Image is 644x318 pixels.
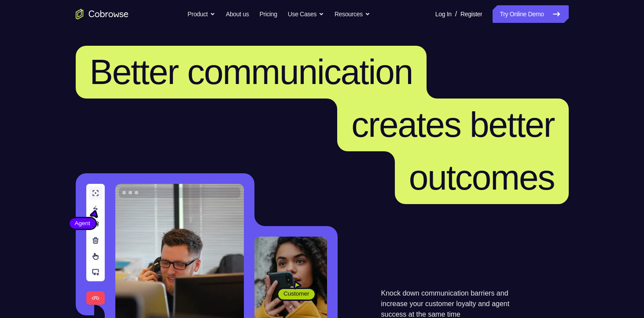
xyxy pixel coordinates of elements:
[188,5,215,23] button: Product
[455,9,457,19] span: /
[278,289,315,298] span: Customer
[259,5,277,23] a: Pricing
[86,184,105,305] img: A series of tools used in co-browsing sessions
[351,105,554,144] span: creates better
[460,5,482,23] a: Register
[70,219,96,228] span: Agent
[76,9,129,19] a: Go to the home page
[226,5,249,23] a: About us
[409,158,555,197] span: outcomes
[435,5,452,23] a: Log In
[335,5,370,23] button: Resources
[288,5,324,23] button: Use Cases
[493,5,568,23] a: Try Online Demo
[90,52,413,91] span: Better communication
